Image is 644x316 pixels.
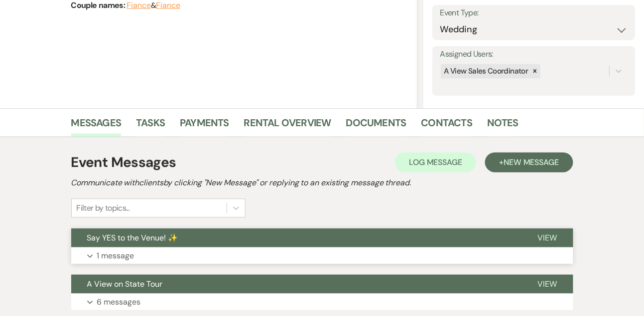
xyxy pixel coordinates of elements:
span: New Message [504,157,559,167]
span: Say YES to the Venue! ✨ [87,233,178,243]
span: A View on State Tour [87,279,163,289]
span: Log Message [409,157,462,167]
button: Log Message [395,153,476,172]
span: View [538,279,557,289]
p: 1 message [97,249,134,262]
label: Event Type: [440,6,628,20]
span: View [538,233,557,243]
a: Notes [487,115,518,137]
a: Payments [180,115,229,137]
button: +New Message [485,153,573,172]
div: A View Sales Coordinator [441,64,529,79]
p: 6 messages [97,296,141,309]
button: A View on State Tour [71,275,522,294]
span: & [127,0,180,10]
a: Documents [346,115,406,137]
button: 6 messages [71,294,573,311]
h1: Event Messages [71,152,176,173]
button: Fiance [127,1,151,9]
button: Fiance [156,1,180,9]
label: Assigned Users: [440,47,628,62]
a: Messages [71,115,122,137]
button: View [522,275,573,294]
a: Contacts [421,115,473,137]
button: View [522,229,573,247]
div: Filter by topics... [77,202,130,214]
a: Rental Overview [244,115,331,137]
h2: Communicate with clients by clicking "New Message" or replying to an existing message thread. [71,177,573,189]
button: Say YES to the Venue! ✨ [71,229,522,247]
button: 1 message [71,247,573,264]
a: Tasks [136,115,165,137]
